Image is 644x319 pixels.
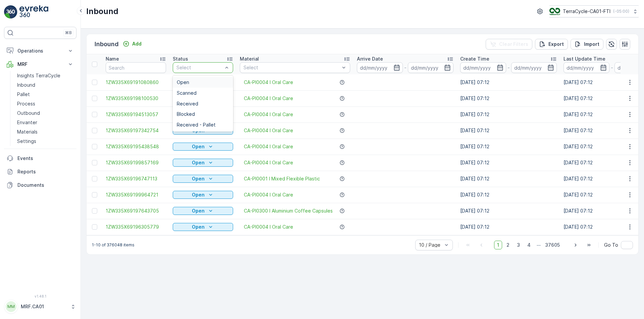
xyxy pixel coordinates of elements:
td: [DATE] 07:12 [457,139,560,155]
div: Toggle Row Selected [92,80,97,85]
div: Toggle Row Selected [92,160,97,165]
input: dd/mm/yyyy [563,62,609,73]
a: Inbound [14,80,76,90]
a: CA-PI0004 I Oral Care [244,224,293,230]
p: Clear Filters [499,41,528,48]
button: Export [535,39,568,50]
p: Open [192,191,205,198]
span: 1ZW335X69197643705 [106,208,166,214]
a: 1ZW335X69198100530 [106,95,166,102]
a: Settings [14,137,76,146]
span: Go To [604,242,618,248]
a: 1ZW335X69199857169 [106,159,166,166]
p: ( -05:00 ) [613,9,629,14]
td: [DATE] 07:12 [457,203,560,219]
p: ... [537,241,541,249]
button: Import [571,39,603,50]
p: Reports [17,168,74,175]
div: Toggle Row Selected [92,128,97,133]
td: [DATE] 07:12 [457,106,560,123]
p: Open [192,159,205,166]
div: Toggle Row Selected [92,176,97,181]
td: [DATE] 07:12 [457,123,560,139]
span: CA-PI0004 I Oral Care [244,127,293,134]
a: 1ZW335X69191080860 [106,79,166,86]
button: Open [173,191,233,199]
p: Inbound [95,39,119,49]
button: Open [173,143,233,151]
p: Select [244,64,340,71]
p: Settings [17,138,36,145]
input: dd/mm/yyyy [408,62,454,73]
span: 4 [524,241,534,249]
a: CA-PI0004 I Oral Care [244,191,293,198]
td: [DATE] 07:12 [457,90,560,106]
span: 37605 [542,241,563,249]
span: 1 [494,241,502,249]
td: [DATE] 07:12 [457,171,560,187]
input: dd/mm/yyyy [460,62,506,73]
p: Operations [17,48,63,54]
p: Materials [17,129,38,135]
p: Name [106,56,119,62]
span: Received [177,101,198,106]
input: dd/mm/yyyy [511,62,557,73]
p: Export [548,41,564,48]
a: 1ZW335X69194513057 [106,111,166,118]
div: Toggle Row Selected [92,112,97,117]
button: Open [173,159,233,167]
a: CA-PI0001 I Mixed Flexible Plastic [244,175,320,182]
p: Status [173,56,188,62]
a: 1ZW335X69195438548 [106,143,166,150]
p: Open [192,175,205,182]
p: Select [176,64,223,71]
p: ⌘B [65,30,72,35]
span: 2 [503,241,513,249]
button: Add [120,40,144,48]
td: [DATE] 07:12 [457,187,560,203]
p: MRF.CA01 [21,303,67,310]
a: CA-PI0004 I Oral Care [244,95,293,102]
div: Toggle Row Selected [92,96,97,101]
p: MRF [17,61,63,68]
span: Received - Pallet [177,122,216,128]
td: [DATE] 07:12 [457,74,560,90]
p: Open [192,143,205,150]
a: 1ZW335X69199964721 [106,191,166,198]
p: Documents [17,182,74,188]
p: Process [17,100,35,107]
p: Events [17,155,74,162]
p: Envanter [17,119,37,126]
p: Open [192,208,205,214]
button: MMMRF.CA01 [4,300,76,314]
a: Envanter [14,118,76,127]
span: Blocked [177,111,195,117]
p: Outbound [17,110,40,116]
a: CA-PI0004 I Oral Care [244,143,293,150]
span: 1ZW335X69197342754 [106,127,166,134]
p: 1-10 of 376048 items [92,242,135,248]
span: Scanned [177,90,197,96]
img: logo [4,5,17,19]
a: CA-PI0004 I Oral Care [244,79,293,86]
a: Outbound [14,108,76,118]
div: Toggle Row Selected [92,224,97,230]
a: CA-PI0004 I Oral Care [244,111,293,118]
div: Toggle Row Selected [92,192,97,197]
a: 1ZW335X69196305779 [106,224,166,230]
p: - [507,64,510,72]
a: 1ZW335X69196747113 [106,175,166,182]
